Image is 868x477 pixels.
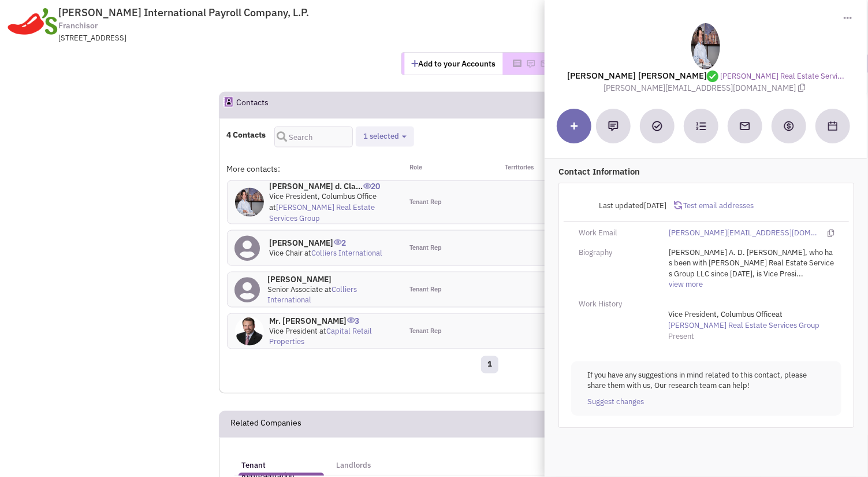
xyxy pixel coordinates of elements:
[587,370,825,391] p: If you have any suggestions in mind related to this contact, please share them with us, Our resea...
[669,228,821,239] a: [PERSON_NAME][EMAIL_ADDRESS][DOMAIN_NAME]
[644,201,666,210] span: [DATE]
[270,181,395,191] h4: [PERSON_NAME] d. Cla...
[409,285,442,294] span: Tenant Rep
[490,163,578,175] div: Territories
[526,59,535,68] img: Please add to your accounts
[235,317,264,346] img: XNekHzHseUWp9PZFkAe0zg.png
[783,120,795,132] img: Create a deal
[268,274,395,284] h4: [PERSON_NAME]
[227,130,266,140] h4: 4 Contacts
[331,450,377,473] a: Landlords
[608,121,619,131] img: Add a note
[652,121,662,131] img: Add a Task
[270,238,383,248] h4: [PERSON_NAME]
[696,121,706,131] img: Subscribe to a cadence
[668,320,819,331] a: [PERSON_NAME] Real Estate Services Group
[268,284,323,294] span: Senior Associate
[363,172,381,191] span: 20
[668,331,694,341] span: Present
[558,165,854,178] p: Contact Information
[363,183,371,189] img: icon-UserInteraction.png
[270,326,372,347] span: at
[567,70,721,81] lable: [PERSON_NAME] [PERSON_NAME]
[334,239,342,245] img: icon-UserInteraction.png
[58,33,360,44] div: [STREET_ADDRESS]
[268,284,357,305] a: Colliers International
[270,326,372,347] a: Capital Retail Properties
[334,229,347,248] span: 2
[402,163,490,175] div: Role
[669,247,834,290] span: [PERSON_NAME] A. D. [PERSON_NAME], who has been with [PERSON_NAME] Real Estate Services Group LLC...
[8,7,61,36] img: www.chilis.com
[571,247,661,258] div: Biography
[270,316,395,326] h4: Mr. [PERSON_NAME]
[668,309,819,330] span: at
[669,279,703,290] a: view more
[237,93,269,118] h2: Contacts
[270,248,303,258] span: Vice Chair
[312,248,383,258] a: Colliers International
[409,327,442,336] span: Tenant Rep
[347,307,360,326] span: 3
[571,228,661,239] div: Work Email
[270,191,377,201] span: Vice President, Columbus Office
[739,120,751,132] img: Send an email
[274,127,353,147] input: Search
[360,131,410,143] button: 1 selected
[363,131,399,141] span: 1 selected
[270,202,375,223] span: at
[227,163,403,175] div: More contacts:
[58,6,309,19] span: [PERSON_NAME] International Payroll Company, L.P.
[571,195,674,217] div: Last updated
[409,198,442,207] span: Tenant Rep
[58,20,98,32] span: Franchisor
[236,450,326,473] a: Tenant Representation
[231,412,302,437] h2: Related Companies
[682,201,754,210] span: Test email addresses
[668,309,776,319] span: Vice President, Columbus Office
[603,83,809,93] span: [PERSON_NAME][EMAIL_ADDRESS][DOMAIN_NAME]
[721,71,845,82] a: [PERSON_NAME] Real Estate Servi...
[409,243,442,253] span: Tenant Rep
[691,23,720,69] img: F3UVAENxlUGetrUUCLVxaA.jpg
[707,71,718,82] img: Verified by our researchers
[587,397,644,408] a: Suggest changes
[404,53,502,75] button: Add to your Accounts
[270,202,375,223] a: [PERSON_NAME] Real Estate Services Group
[481,356,498,374] a: 1
[540,59,549,68] img: Please add to your accounts
[235,188,264,217] img: F3UVAENxlUGetrUUCLVxaA.jpg
[305,248,383,258] span: at
[571,299,661,310] div: Work History
[268,284,357,305] span: at
[347,317,355,323] img: icon-UserInteraction.png
[828,121,837,131] img: Schedule a Meeting
[270,326,318,336] span: Vice President
[337,461,371,471] h5: Landlords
